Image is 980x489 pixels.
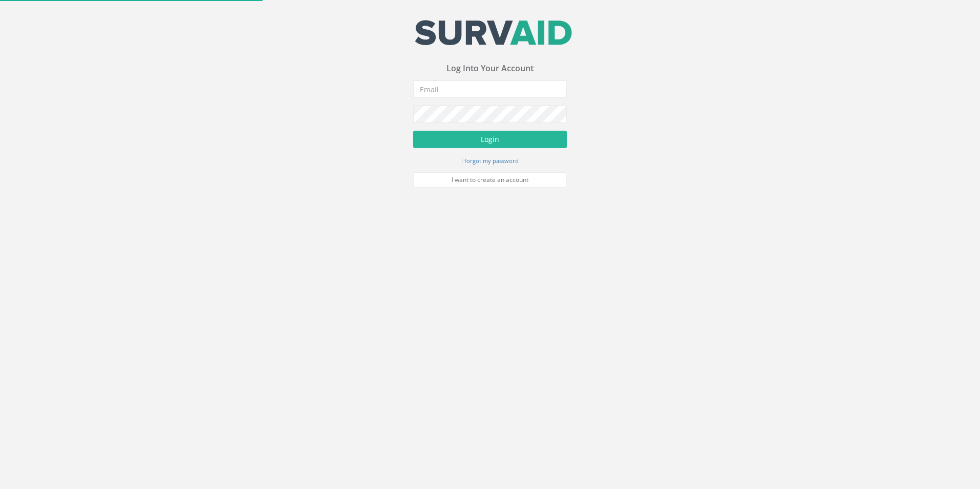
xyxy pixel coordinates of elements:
small: I forgot my password [461,157,519,165]
a: I forgot my password [461,156,519,166]
a: I want to create an account [413,173,567,188]
h3: Log Into Your Account [413,65,567,74]
button: Login [413,131,567,149]
input: Email [413,81,567,98]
